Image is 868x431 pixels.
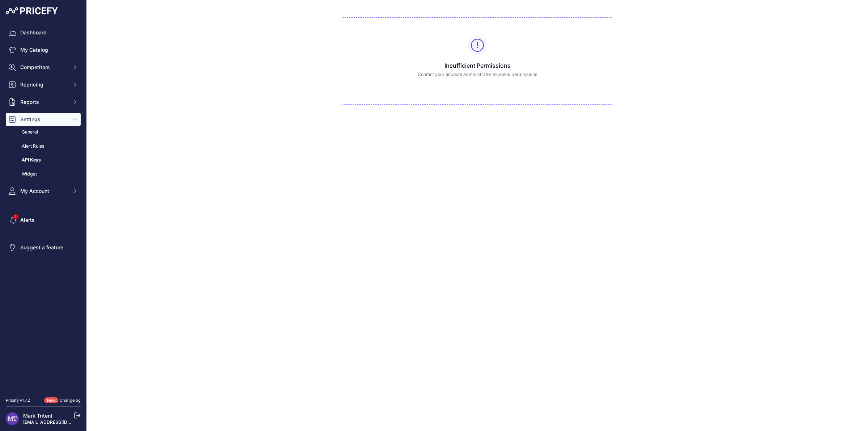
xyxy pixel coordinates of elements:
span: Repricing [20,81,68,88]
a: My Catalog [6,43,81,56]
a: Alert Rules [6,140,81,153]
span: Competitors [20,64,68,71]
button: Repricing [6,78,81,91]
a: Dashboard [6,26,81,39]
button: Settings [6,113,81,126]
button: Competitors [6,61,81,74]
a: Suggest a feature [6,241,81,254]
span: Reports [20,98,68,106]
a: [EMAIL_ADDRESS][DOMAIN_NAME] [23,419,99,425]
a: General [6,126,81,139]
a: Widget [6,168,81,181]
a: Changelog [60,398,81,403]
h3: Insufficient Permissions [348,61,607,70]
div: Pricefy v1.7.2 [6,397,30,403]
a: Mark Tritent [23,413,52,419]
button: Reports [6,96,81,109]
span: My Account [20,187,68,195]
span: Settings [20,116,68,123]
button: My Account [6,185,81,198]
a: API Keys [6,154,81,166]
span: New [44,397,58,403]
img: Pricefy Logo [6,7,58,14]
nav: Sidebar [6,26,81,389]
p: Contact your account administrator to check permissions [348,71,607,78]
a: Alerts [6,214,81,227]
